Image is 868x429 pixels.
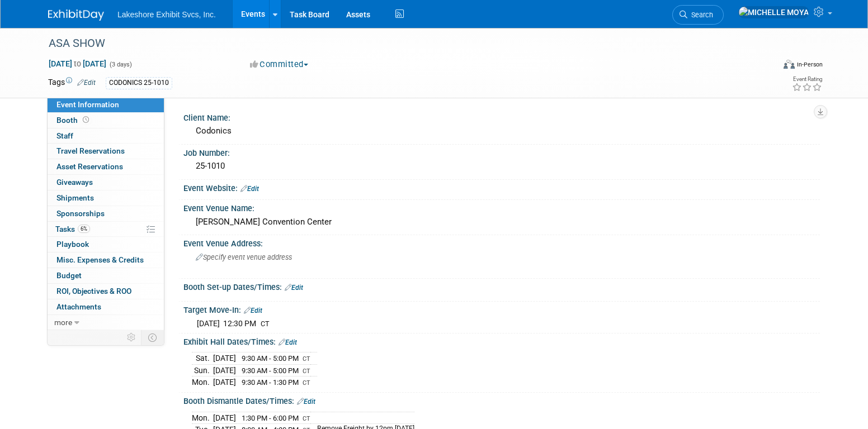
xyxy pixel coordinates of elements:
div: Event Venue Address: [183,235,820,249]
span: Search [687,11,713,19]
a: ROI, Objectives & ROO [48,284,164,299]
span: 6% [78,225,90,233]
a: Booth [48,113,164,128]
span: Tasks [55,225,90,233]
td: [DATE] [213,352,236,365]
td: [DATE] [213,364,236,376]
a: Edit [285,284,303,292]
a: Edit [240,185,259,193]
div: Target Move-In: [183,302,820,316]
span: more [54,318,72,327]
a: Staff [48,128,164,144]
div: Exhibit Hall Dates/Times: [183,333,820,348]
a: more [48,315,164,330]
div: Codonics [192,122,812,140]
div: ASA SHOW [45,34,757,54]
span: Specify event venue address [196,253,292,261]
span: to [72,59,83,68]
td: Mon. [192,412,213,424]
span: Booth not reserved yet [81,116,91,124]
td: [DATE] [213,376,236,388]
span: Staff [56,131,73,140]
div: Event Venue Name: [183,200,820,214]
a: Budget [48,268,164,283]
a: Giveaways [48,175,164,190]
a: Edit [244,307,262,314]
span: Lakeshore Exhibit Svcs, Inc. [117,10,216,19]
span: 9:30 AM - 5:00 PM [242,354,299,363]
a: Sponsorships [48,206,164,221]
span: CT [303,415,310,422]
span: 9:30 AM - 5:00 PM [242,366,299,375]
span: 9:30 AM - 1:30 PM [242,378,299,387]
div: Event Website: [183,180,820,194]
span: Playbook [56,240,89,249]
a: Edit [77,79,96,87]
td: Tags [48,77,96,89]
td: Sat. [192,352,213,365]
span: CT [303,379,310,387]
span: Shipments [56,193,94,202]
div: In-Person [796,60,823,69]
a: Edit [279,339,297,346]
a: Tasks6% [48,222,164,237]
div: Job Number: [183,145,820,159]
span: ROI, Objectives & ROO [56,287,131,295]
a: Event Information [48,97,164,112]
div: Booth Set-up Dates/Times: [183,279,820,293]
a: Playbook [48,237,164,252]
a: Edit [297,398,315,406]
div: Booth Dismantle Dates/Times: [183,393,820,407]
td: Sun. [192,364,213,376]
span: 1:30 PM - 6:00 PM [242,414,299,422]
button: Committed [246,59,313,70]
span: CT [303,355,310,363]
a: Attachments [48,299,164,314]
td: Toggle Event Tabs [141,330,164,345]
span: CT [303,368,310,375]
img: Format-Inperson.png [784,60,795,69]
span: Asset Reservations [56,162,123,171]
div: CODONICS 25-1010 [106,77,172,89]
a: Shipments [48,190,164,206]
a: Travel Reservations [48,144,164,159]
span: Misc. Expenses & Credits [56,255,144,264]
span: [DATE] 12:30 PM [197,319,256,328]
div: Client Name: [183,109,820,123]
span: Sponsorships [56,209,105,218]
a: Misc. Expenses & Credits [48,252,164,268]
span: Attachments [56,302,101,311]
td: [DATE] [213,412,236,424]
td: Personalize Event Tab Strip [122,330,141,345]
span: Budget [56,271,82,280]
a: Search [672,5,724,25]
img: MICHELLE MOYA [738,6,809,18]
span: Travel Reservations [56,146,125,155]
span: Event Information [56,100,119,109]
span: [DATE] [DATE] [48,59,107,69]
span: Giveaways [56,178,93,187]
div: [PERSON_NAME] Convention Center [192,213,812,231]
a: Asset Reservations [48,159,164,174]
img: ExhibitDay [48,9,104,21]
div: Event Format [707,58,823,75]
span: CT [261,320,270,328]
span: Booth [56,116,91,125]
div: Event Rating [792,77,822,82]
span: (3 days) [108,61,132,68]
td: Mon. [192,376,213,388]
div: 25-1010 [192,158,812,175]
